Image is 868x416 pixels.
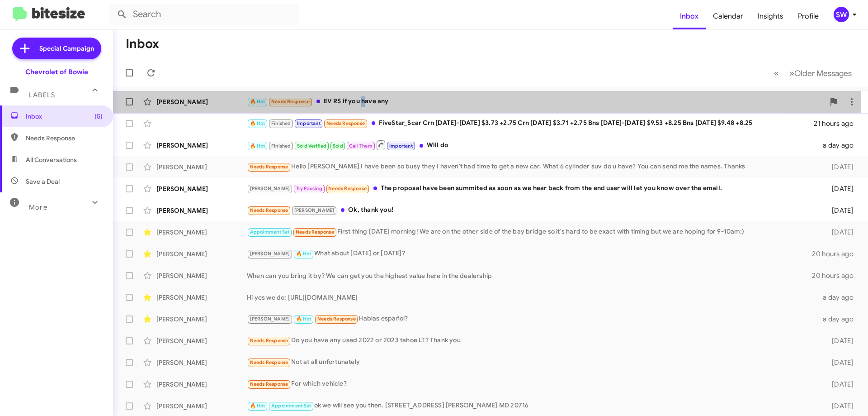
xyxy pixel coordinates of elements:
span: Sold Verified [297,143,327,149]
span: Save a Deal [26,177,60,186]
span: Needs Response [26,134,103,143]
span: 🔥 Hot [296,251,311,257]
span: 🔥 Hot [250,403,265,409]
span: Sold [333,143,343,149]
div: EV RS if you have any [247,96,825,107]
div: Not at all unfortunately [247,357,817,368]
span: [PERSON_NAME] [250,251,290,257]
span: Try Pausing [296,186,322,191]
div: [PERSON_NAME] [156,336,247,345]
div: FiveStar_Scar Crn [DATE]-[DATE] $3.73 +2.75 Crn [DATE] $3.71 +2.75 Bns [DATE]-[DATE] $9.53 +8.25 ... [247,118,814,129]
nav: Page navigation example [769,64,857,82]
div: [PERSON_NAME] [156,184,247,193]
div: 21 hours ago [814,119,861,128]
div: a day ago [817,141,861,150]
div: [DATE] [817,358,861,367]
div: [DATE] [817,163,861,172]
span: Needs Response [250,164,288,170]
a: Inbox [673,3,706,29]
span: Needs Response [250,338,288,344]
div: [PERSON_NAME] [156,293,247,302]
span: Appointment Set [271,403,311,409]
div: [PERSON_NAME] [156,358,247,367]
div: [PERSON_NAME] [156,97,247,106]
a: Calendar [706,3,750,29]
div: What about [DATE] or [DATE]? [247,249,812,259]
div: When can you bring it by? We can get you the highest value here in the dealership [247,271,812,280]
span: Appointment Set [250,229,290,235]
div: [DATE] [817,336,861,345]
span: All Conversations [26,155,77,164]
span: « [774,67,779,79]
div: [PERSON_NAME] [156,380,247,389]
div: a day ago [817,293,861,302]
span: Finished [271,143,291,149]
div: For which vehicle? [247,379,817,389]
div: Will do [247,139,817,151]
span: More [29,203,47,211]
div: Ok, thank you! [247,205,817,215]
span: Special Campaign [39,44,94,53]
h1: Inbox [126,37,159,51]
span: Labels [29,91,55,99]
div: [PERSON_NAME] [156,271,247,280]
span: Needs Response [326,120,365,126]
div: 20 hours ago [812,249,861,258]
div: [DATE] [817,184,861,193]
div: The proposal have been summited as soon as we hear back from the end user will let you know over ... [247,183,817,194]
span: Finished [271,120,291,126]
div: [DATE] [817,206,861,215]
span: Important [389,143,413,149]
span: Needs Response [296,229,334,235]
span: Needs Response [250,359,288,365]
span: Needs Response [317,316,356,322]
div: Hello [PERSON_NAME] I have been so busy they I haven't had time to get a new car. What 6 cylinder... [247,162,817,172]
div: [DATE] [817,228,861,237]
span: Important [297,120,321,126]
div: [PERSON_NAME] [156,402,247,411]
div: [PERSON_NAME] [156,315,247,324]
span: [PERSON_NAME] [250,186,290,191]
span: (5) [94,112,103,121]
button: Next [784,64,857,82]
span: 🔥 Hot [296,316,311,322]
span: [PERSON_NAME] [250,316,290,322]
span: Needs Response [328,186,367,191]
span: Call Them [349,143,373,149]
div: [PERSON_NAME] [156,249,247,258]
div: First thing [DATE] morning! We are on the other side of the bay bridge so it's hard to be exact w... [247,227,817,237]
span: Older Messages [794,68,852,78]
span: » [789,67,794,79]
div: Do you have any used 2022 or 2023 tahoe LT? Thank you [247,335,817,346]
div: a day ago [817,315,861,324]
div: Hi yes we do: [URL][DOMAIN_NAME] [247,293,817,302]
div: ok we will see you then. [STREET_ADDRESS] [PERSON_NAME] MD 20716 [247,401,817,411]
span: Inbox [26,112,103,121]
input: Search [109,4,299,25]
a: Profile [791,3,826,29]
span: 🔥 Hot [250,99,265,105]
div: SW [834,7,849,22]
span: 🔥 Hot [250,120,265,126]
span: Needs Response [250,381,288,387]
div: [DATE] [817,380,861,389]
div: Chevrolet of Bowie [25,67,88,77]
div: [PERSON_NAME] [156,206,247,215]
span: Needs Response [250,207,288,213]
span: 🔥 Hot [250,143,265,149]
div: [PERSON_NAME] [156,141,247,150]
button: SW [826,7,858,22]
button: Previous [769,64,784,82]
a: Insights [750,3,791,29]
a: Special Campaign [12,38,101,59]
div: [PERSON_NAME] [156,228,247,237]
div: Hablas español? [247,314,817,324]
div: 20 hours ago [812,271,861,280]
span: [PERSON_NAME] [294,207,335,213]
div: [PERSON_NAME] [156,163,247,172]
span: Needs Response [271,99,310,105]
